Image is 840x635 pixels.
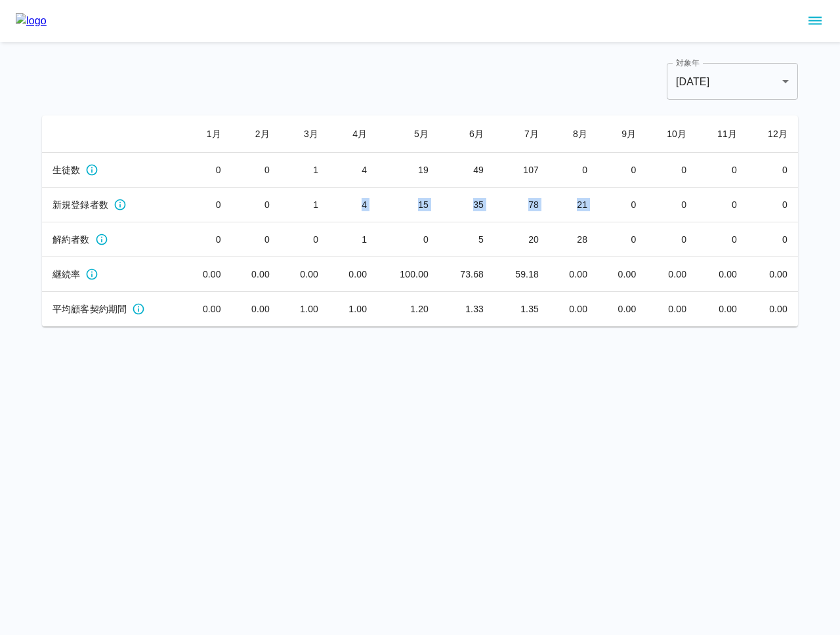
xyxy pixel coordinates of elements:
span: 平均顧客契約期間 [52,302,127,316]
th: 7 月 [494,115,549,153]
td: 100.00 [377,257,439,292]
td: 0 [232,188,280,222]
td: 0 [549,153,598,188]
td: 0.00 [598,257,646,292]
td: 0.00 [598,292,646,327]
th: 5 月 [377,115,439,153]
td: 0.00 [747,257,798,292]
img: logo [16,13,47,29]
td: 0 [646,222,697,257]
td: 0.00 [646,257,697,292]
td: 0 [697,188,747,222]
td: 0.00 [232,292,280,327]
td: 28 [549,222,598,257]
span: 解約者数 [52,233,90,246]
td: 0.00 [280,257,329,292]
td: 0 [183,222,232,257]
td: 0.00 [549,292,598,327]
td: 4 [329,188,377,222]
td: 0 [598,222,646,257]
td: 0 [598,188,646,222]
td: 78 [494,188,549,222]
td: 0.00 [697,257,747,292]
span: 継続率 [52,268,80,281]
td: 1.20 [377,292,439,327]
th: 1 月 [183,115,232,153]
td: 0 [697,222,747,257]
span: 生徒数 [52,163,80,176]
svg: 月ごとの平均継続期間(ヶ月) [132,302,145,316]
td: 15 [377,188,439,222]
td: 0 [747,188,798,222]
td: 0 [232,222,280,257]
td: 49 [439,153,494,188]
td: 0.00 [646,292,697,327]
td: 0 [747,153,798,188]
th: 12 月 [747,115,798,153]
svg: 月ごとの解約サブスク数 [95,233,108,246]
td: 21 [549,188,598,222]
th: 2 月 [232,115,280,153]
td: 1.00 [280,292,329,327]
td: 73.68 [439,257,494,292]
td: 0 [697,153,747,188]
td: 19 [377,153,439,188]
svg: 月ごとの新規サブスク数 [114,198,127,211]
td: 0 [377,222,439,257]
td: 0 [646,188,697,222]
th: 9 月 [598,115,646,153]
td: 1.35 [494,292,549,327]
td: 107 [494,153,549,188]
td: 0 [646,153,697,188]
td: 5 [439,222,494,257]
td: 4 [329,153,377,188]
td: 1.33 [439,292,494,327]
td: 0 [747,222,798,257]
button: sidemenu [804,10,826,32]
th: 3 月 [280,115,329,153]
td: 59.18 [494,257,549,292]
div: [DATE] [667,63,798,100]
td: 20 [494,222,549,257]
th: 8 月 [549,115,598,153]
td: 0.00 [747,292,798,327]
td: 0.00 [329,257,377,292]
svg: 月ごとのアクティブなサブスク数 [85,163,98,176]
td: 35 [439,188,494,222]
td: 1 [280,153,329,188]
svg: 月ごとの継続率(%) [85,268,98,281]
label: 対象年 [676,57,700,68]
td: 0.00 [232,257,280,292]
td: 0.00 [183,257,232,292]
td: 1 [280,188,329,222]
td: 0 [598,153,646,188]
td: 1 [329,222,377,257]
td: 0 [280,222,329,257]
th: 4 月 [329,115,377,153]
td: 0.00 [697,292,747,327]
td: 1.00 [329,292,377,327]
th: 10 月 [646,115,697,153]
th: 11 月 [697,115,747,153]
span: 新規登録者数 [52,198,108,211]
th: 6 月 [439,115,494,153]
td: 0 [183,188,232,222]
td: 0 [232,153,280,188]
td: 0.00 [549,257,598,292]
td: 0 [183,153,232,188]
td: 0.00 [183,292,232,327]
